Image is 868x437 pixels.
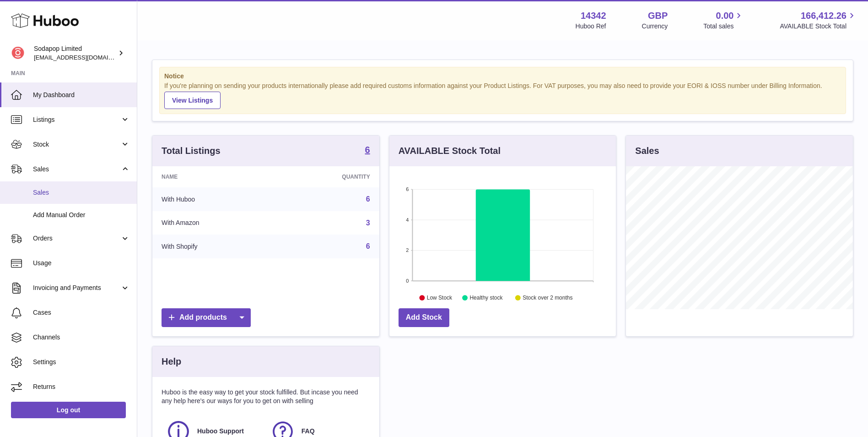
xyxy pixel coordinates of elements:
[642,22,668,31] div: Currency
[164,92,221,109] a: View Listings
[33,358,130,366] span: Settings
[34,54,135,61] span: [EMAIL_ADDRESS][DOMAIN_NAME]
[33,188,130,197] span: Sales
[581,10,606,22] strong: 14342
[365,145,370,154] strong: 6
[33,115,120,124] span: Listings
[11,402,126,418] a: Log out
[162,308,251,327] a: Add products
[406,186,409,192] text: 6
[366,242,370,250] a: 6
[365,145,370,156] a: 6
[33,140,120,149] span: Stock
[427,295,453,301] text: Low Stock
[152,166,276,187] th: Name
[33,308,130,317] span: Cases
[152,211,276,235] td: With Amazon
[164,72,841,81] strong: Notice
[635,145,659,157] h3: Sales
[33,284,120,292] span: Invoicing and Payments
[469,295,503,301] text: Healthy stock
[164,82,841,109] div: If you're planning on sending your products internationally please add required customs informati...
[703,10,744,31] a: 0.00 Total sales
[366,219,370,227] a: 3
[801,10,846,22] span: 166,412.26
[33,382,130,391] span: Returns
[33,259,130,268] span: Usage
[576,22,606,31] div: Huboo Ref
[33,91,130,99] span: My Dashboard
[648,10,668,22] strong: GBP
[34,44,116,62] div: Sodapop Limited
[399,308,449,327] a: Add Stock
[33,333,130,342] span: Channels
[703,22,744,31] span: Total sales
[162,145,221,157] h3: Total Listings
[406,217,409,223] text: 4
[406,278,409,284] text: 0
[152,235,276,258] td: With Shopify
[276,166,379,187] th: Quantity
[11,46,25,60] img: internalAdmin-14342@internal.huboo.com
[366,195,370,203] a: 6
[716,10,734,22] span: 0.00
[780,22,857,31] span: AVAILABLE Stock Total
[162,388,370,405] p: Huboo is the easy way to get your stock fulfilled. But incase you need any help here's our ways f...
[162,355,181,368] h3: Help
[33,211,130,219] span: Add Manual Order
[523,295,572,301] text: Stock over 2 months
[399,145,501,157] h3: AVAILABLE Stock Total
[33,165,120,174] span: Sales
[406,247,409,253] text: 2
[197,427,244,436] span: Huboo Support
[152,187,276,211] td: With Huboo
[33,234,120,243] span: Orders
[302,427,315,436] span: FAQ
[780,10,857,31] a: 166,412.26 AVAILABLE Stock Total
